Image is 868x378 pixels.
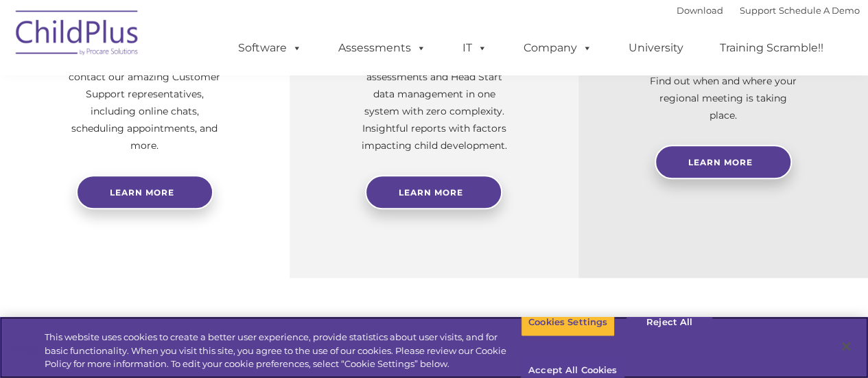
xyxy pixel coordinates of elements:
a: Company [510,34,606,62]
span: Last name [191,91,233,101]
a: Learn More [655,145,792,179]
a: Schedule A Demo [779,5,860,16]
p: Need help with ChildPlus? We offer many convenient ways to contact our amazing Customer Support r... [69,34,221,154]
span: Phone number [191,147,249,157]
a: Learn more [76,175,213,209]
button: Cookies Settings [521,308,615,337]
p: Experience and analyze child assessments and Head Start data management in one system with zero c... [358,51,511,154]
font: | [677,5,860,16]
button: Reject All [626,308,712,337]
a: Learn More [365,175,502,209]
div: This website uses cookies to create a better user experience, provide statistics about user visit... [45,331,521,371]
span: Learn More [688,157,753,167]
a: University [615,34,697,62]
span: Learn More [399,187,463,198]
span: Learn more [110,187,174,198]
button: Close [831,331,861,362]
a: Software [224,34,316,62]
a: Training Scramble!! [706,34,837,62]
a: Download [677,5,723,16]
a: Assessments [325,34,440,62]
a: IT [449,34,501,62]
img: ChildPlus by Procare Solutions [9,1,146,69]
a: Support [740,5,776,16]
